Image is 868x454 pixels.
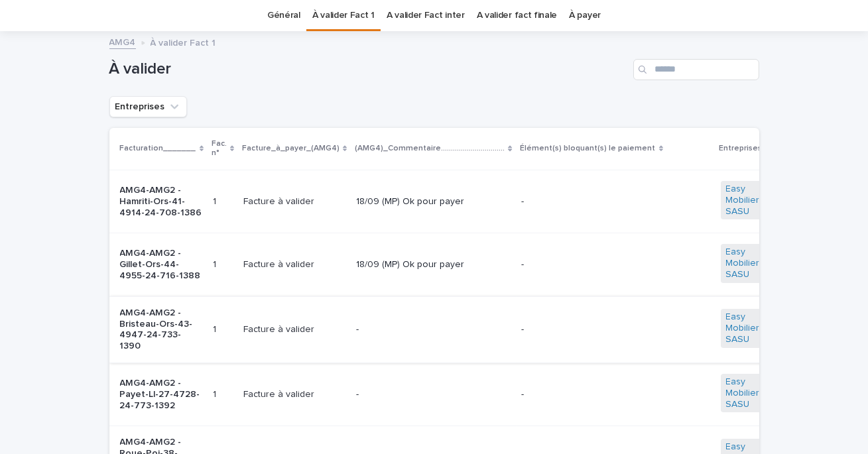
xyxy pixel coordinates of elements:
p: - [356,389,511,400]
p: 18/09 (MP) Ok pour payer [356,196,511,207]
a: Easy Mobilier SASU [726,184,763,217]
p: Fac. n° [212,137,227,161]
a: Easy Mobilier SASU [726,247,763,280]
p: (AMG4)_Commentaire................................ [355,141,505,156]
p: 1 [213,256,219,270]
p: 18/09 (MP) Ok pour payer [356,259,511,270]
p: - [522,324,710,335]
input: Search [633,59,759,80]
p: Facture à valider [243,386,317,400]
p: 1 [213,386,219,400]
p: 1 [213,321,219,335]
p: - [522,389,710,400]
p: - [522,196,710,207]
button: Entreprises [109,96,187,117]
p: AMG4-AMG2 - Bristeau-Ors-43-4947-24-733-1390 [120,308,202,352]
a: Easy Mobilier SASU [726,376,763,410]
p: À valider Fact 1 [151,34,216,49]
a: Easy Mobilier SASU [726,312,763,345]
p: Facture_à_payer_(AMG4) [242,141,340,156]
h1: À valider [109,60,628,79]
a: AMG4 [109,34,136,49]
p: - [356,324,511,335]
p: AMG4-AMG2 - Hamriti-Ors-41-4914-24-708-1386 [120,185,202,218]
p: AMG4-AMG2 - Gillet-Ors-44-4955-24-716-1388 [120,248,202,281]
p: Facturation_______ [120,141,196,156]
p: 1 [213,194,219,207]
p: Entreprises [719,141,763,156]
p: Facture à valider [243,194,317,207]
p: Élément(s) bloquant(s) le paiement [521,141,656,156]
p: Facture à valider [243,321,317,335]
p: AMG4-AMG2 - Payet-Ll-27-4728-24-773-1392 [120,378,202,411]
p: - [522,259,710,270]
p: Facture à valider [243,256,317,270]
